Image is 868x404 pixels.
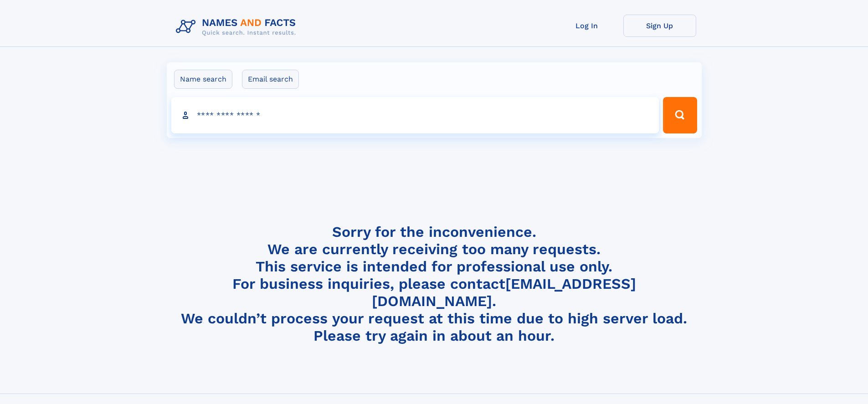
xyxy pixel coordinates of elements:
[623,15,696,37] a: Sign Up
[172,15,303,39] img: Logo Names and Facts
[171,97,659,133] input: search input
[372,275,636,310] a: [EMAIL_ADDRESS][DOMAIN_NAME]
[663,97,697,133] button: Search Button
[242,70,299,89] label: Email search
[174,70,232,89] label: Name search
[172,223,696,345] h4: Sorry for the inconvenience. We are currently receiving too many requests. This service is intend...
[550,15,623,37] a: Log In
